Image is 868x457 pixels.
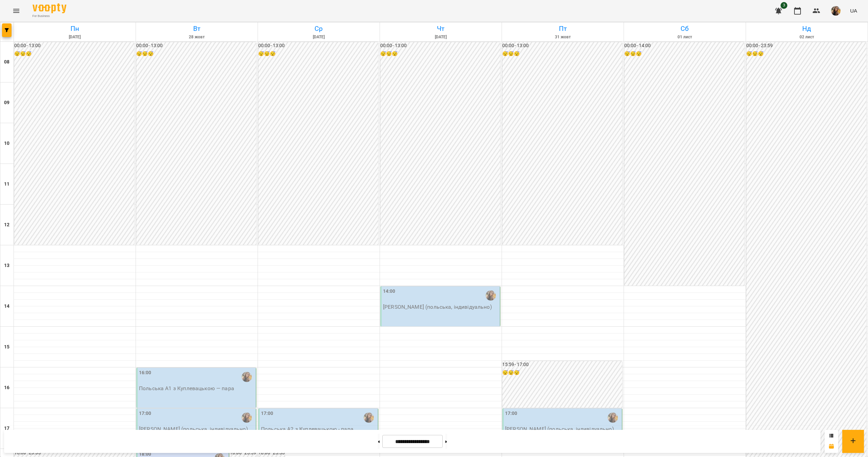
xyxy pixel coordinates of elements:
[502,361,622,368] h6: 15:59 - 17:00
[4,99,9,107] h6: 09
[139,410,152,417] label: 17:00
[33,14,66,18] span: For Business
[381,23,501,34] h6: Чт
[4,221,9,229] h6: 12
[502,50,622,58] h6: 😴😴😴
[747,23,867,34] h6: Нд
[242,413,252,423] img: Куплевацька Олександра Іванівна (п)
[502,369,622,377] h6: 😴😴😴
[14,50,134,58] h6: 😴😴😴
[381,34,501,40] h6: [DATE]
[259,34,379,40] h6: [DATE]
[625,23,745,34] h6: Сб
[136,42,256,50] h6: 00:00 - 13:00
[137,34,257,40] h6: 28 жовт
[33,3,66,13] img: Voopty Logo
[383,288,396,295] label: 14:00
[4,425,9,432] h6: 17
[139,385,234,391] p: Польська А1 з Куплевацькою — пара
[242,372,252,382] img: Куплевацька Олександра Іванівна (п)
[831,6,841,16] img: 2d1d2c17ffccc5d6363169c503fcce50.jpg
[15,34,135,40] h6: [DATE]
[258,42,378,50] h6: 00:00 - 13:00
[4,262,9,269] h6: 13
[486,290,496,301] img: Куплевацька Олександра Іванівна (п)
[4,384,9,392] h6: 16
[383,304,492,310] p: [PERSON_NAME] (польська, індивідуально)
[847,4,860,17] button: UA
[625,34,745,40] h6: 01 лист
[136,50,256,58] h6: 😴😴😴
[4,343,9,351] h6: 15
[258,50,378,58] h6: 😴😴😴
[608,413,618,423] img: Куплевацька Олександра Іванівна (п)
[4,140,9,147] h6: 10
[4,303,9,310] h6: 14
[781,2,787,9] span: 3
[746,42,866,50] h6: 00:00 - 23:59
[8,3,24,19] button: Menu
[4,180,9,188] h6: 11
[502,42,622,50] h6: 00:00 - 13:00
[4,58,9,66] h6: 08
[380,42,500,50] h6: 00:00 - 13:00
[747,34,867,40] h6: 02 лист
[15,23,135,34] h6: Пн
[624,50,744,58] h6: 😴😴😴
[259,23,379,34] h6: Ср
[746,50,866,58] h6: 😴😴😴
[137,23,257,34] h6: Вт
[261,410,274,417] label: 17:00
[14,42,134,50] h6: 00:00 - 13:00
[380,50,500,58] h6: 😴😴😴
[850,7,857,14] span: UA
[503,23,623,34] h6: Пт
[505,410,518,417] label: 17:00
[624,42,744,50] h6: 00:00 - 14:00
[364,413,374,423] img: Куплевацька Олександра Іванівна (п)
[139,369,152,377] label: 16:00
[503,34,623,40] h6: 31 жовт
